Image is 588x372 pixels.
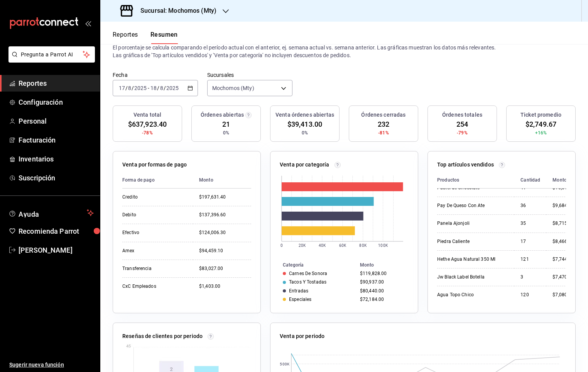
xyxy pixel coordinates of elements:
[280,362,289,366] text: 500K
[199,212,251,218] div: $137,396.60
[160,85,164,91] input: --
[125,85,128,91] span: /
[437,256,508,263] div: Hethe Agua Natural 350 Ml
[19,173,94,183] span: Suscripción
[553,220,576,227] div: $8,715.00
[553,274,576,280] div: $7,470.00
[270,261,357,269] th: Categoría
[302,129,308,136] span: 0%
[122,265,187,272] div: Transferencia
[360,279,406,285] div: $90,937.00
[378,129,389,136] span: -81%
[19,226,94,236] span: Recomienda Parrot
[275,111,334,119] h3: Venta órdenes abiertas
[157,85,159,91] span: /
[113,31,138,44] button: Reportes
[122,161,187,169] p: Venta por formas de pago
[361,111,406,119] h3: Órdenes cerradas
[437,238,508,245] div: Piedra Caliente
[122,248,187,254] div: Amex
[280,332,324,340] p: Venta por periodo
[437,172,514,189] th: Productos
[122,212,187,218] div: Debito
[289,279,326,285] div: Tacos Y Tostadas
[289,271,327,276] div: Carnes De Sonora
[289,297,311,302] div: Especiales
[134,6,216,15] h3: Sucursal: Mochomos (Mty)
[193,172,251,189] th: Monto
[360,297,406,302] div: $72,184.00
[148,85,149,91] span: -
[19,97,94,107] span: Configuración
[122,194,187,200] div: Credito
[133,111,161,119] h3: Venta total
[520,111,561,119] h3: Ticket promedio
[553,256,576,263] div: $7,744.00
[128,119,167,129] span: $637,923.40
[85,20,91,26] button: open_drawer_menu
[457,129,468,136] span: -79%
[535,129,547,136] span: +16%
[378,119,389,129] span: 232
[437,161,494,169] p: Top artículos vendidos
[19,78,94,88] span: Reportes
[9,361,94,369] span: Sugerir nueva función
[132,85,134,91] span: /
[113,31,178,44] div: navigation tabs
[520,220,540,227] div: 35
[128,85,132,91] input: --
[222,119,230,129] span: 21
[21,51,83,59] span: Pregunta a Parrot AI
[212,84,254,92] span: Mochomos (Mty)
[118,85,125,91] input: --
[319,243,326,248] text: 40K
[456,119,468,129] span: 254
[19,116,94,126] span: Personal
[360,288,406,294] div: $80,440.00
[378,243,388,248] text: 100K
[360,271,406,276] div: $119,828.00
[199,265,251,272] div: $83,027.00
[164,85,166,91] span: /
[437,202,508,209] div: Pay De Queso Con Ate
[553,202,576,209] div: $9,684.00
[199,229,251,236] div: $124,006.30
[122,283,187,290] div: CxC Empleados
[201,111,244,119] h3: Órdenes abiertas
[166,85,179,91] input: ----
[514,172,546,189] th: Cantidad
[520,256,540,263] div: 121
[520,292,540,298] div: 120
[553,292,576,298] div: $7,080.00
[5,56,95,64] a: Pregunta a Parrot AI
[150,85,157,91] input: --
[520,238,540,245] div: 17
[134,85,147,91] input: ----
[437,220,508,227] div: Panela Ajonjoli
[339,243,346,248] text: 60K
[8,46,95,63] button: Pregunta a Parrot AI
[553,238,576,245] div: $8,466.00
[287,119,322,129] span: $39,413.00
[299,243,306,248] text: 20K
[19,208,84,217] span: Ayuda
[19,245,94,255] span: [PERSON_NAME]
[150,31,178,44] button: Resumen
[142,129,153,136] span: -78%
[280,161,329,169] p: Venta por categoría
[289,288,308,294] div: Entradas
[199,283,251,290] div: $1,403.00
[207,72,292,78] label: Sucursales
[520,274,540,280] div: 3
[437,292,508,298] div: Agua Topo Chico
[280,243,283,248] text: 0
[360,243,367,248] text: 80K
[520,202,540,209] div: 36
[199,194,251,200] div: $197,631.40
[442,111,482,119] h3: Órdenes totales
[357,261,418,269] th: Monto
[199,248,251,254] div: $94,459.10
[19,154,94,164] span: Inventarios
[525,119,556,129] span: $2,749.67
[122,332,203,340] p: Reseñas de clientes por periodo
